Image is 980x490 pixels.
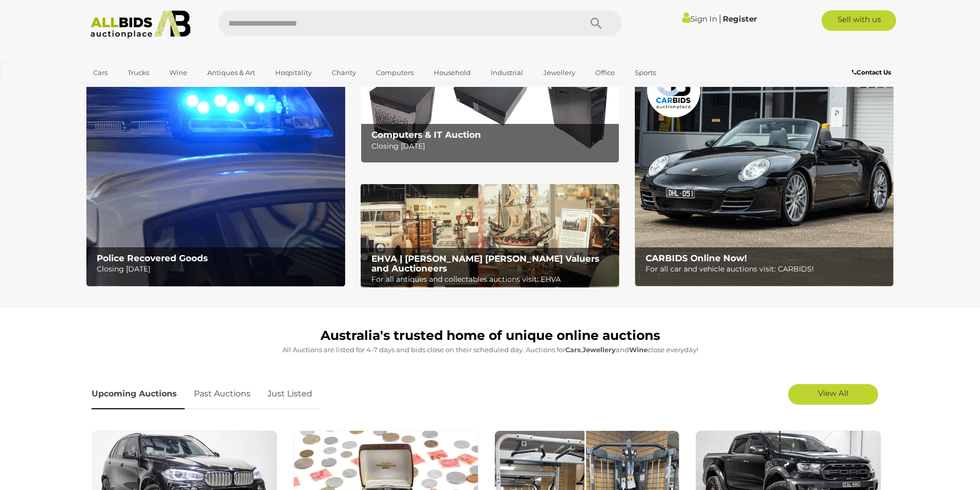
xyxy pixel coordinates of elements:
a: Police Recovered Goods Police Recovered Goods Closing [DATE] [86,60,345,286]
a: CARBIDS Online Now! CARBIDS Online Now! For all car and vehicle auctions visit: CARBIDS! [635,60,894,286]
a: Computers [369,64,420,81]
strong: Cars [565,346,581,354]
img: Computers & IT Auction [361,60,619,163]
p: For all antiques and collectables auctions visit: EHVA [371,273,614,286]
b: Computers & IT Auction [371,130,481,140]
b: CARBIDS Online Now! [646,253,747,263]
a: Household [427,64,477,81]
a: Register [723,14,757,24]
a: EHVA | Evans Hastings Valuers and Auctioneers EHVA | [PERSON_NAME] [PERSON_NAME] Valuers and Auct... [361,184,619,288]
a: Charity [325,64,363,81]
span: | [719,13,721,24]
img: EHVA | Evans Hastings Valuers and Auctioneers [361,184,619,288]
button: Search [571,10,622,36]
p: Closing [DATE] [371,140,614,153]
a: Upcoming Auctions [92,379,185,409]
a: Past Auctions [186,379,258,409]
a: [GEOGRAPHIC_DATA] [86,81,173,98]
a: Trucks [121,64,156,81]
a: Wine [163,64,194,81]
a: Computers & IT Auction Computers & IT Auction Closing [DATE] [361,60,619,163]
p: Closing [DATE] [97,263,339,276]
a: Sports [628,64,663,81]
b: Police Recovered Goods [97,253,208,263]
a: Antiques & Art [201,64,262,81]
strong: Wine [629,346,648,354]
h1: Australia's trusted home of unique online auctions [92,329,889,343]
a: Jewellery [537,64,582,81]
a: Hospitality [269,64,318,81]
a: Industrial [484,64,530,81]
p: All Auctions are listed for 4-7 days and bids close on their scheduled day. Auctions for , and cl... [92,344,889,356]
b: EHVA | [PERSON_NAME] [PERSON_NAME] Valuers and Auctioneers [371,253,599,274]
a: View All [788,384,878,405]
a: Sell with us [822,10,896,31]
strong: Jewellery [582,346,616,354]
a: Office [589,64,621,81]
img: Police Recovered Goods [86,60,345,286]
span: View All [818,388,848,398]
b: Contact Us [852,68,891,76]
a: Just Listed [260,379,320,409]
a: Cars [86,64,114,81]
p: For all car and vehicle auctions visit: CARBIDS! [646,263,888,276]
a: Sign In [682,14,717,24]
img: CARBIDS Online Now! [635,60,894,286]
a: Contact Us [852,67,894,78]
img: Allbids.com.au [85,10,197,39]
